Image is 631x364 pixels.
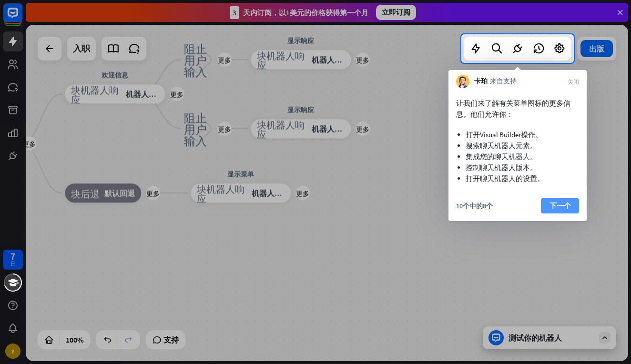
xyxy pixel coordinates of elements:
[490,77,517,86] span: 来自支持
[456,98,579,120] p: 让我们来了解有关菜单图标的更多信息。他们允许你：
[8,4,36,32] button: 打开LiveChat聊天小部件
[456,202,493,210] div: 10个中的8个
[466,162,570,173] li: 控制聊天机器人版本。
[466,151,570,162] li: 集成您的聊天机器人。
[541,198,579,213] button: 下一个
[466,129,570,140] li: 打开Visual Builder操作。
[568,79,579,84] i: 关闭
[466,140,570,151] li: 搜索聊天机器人元素。
[474,77,488,86] span: 卡珀
[466,173,570,184] li: 打开聊天机器人的设置。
